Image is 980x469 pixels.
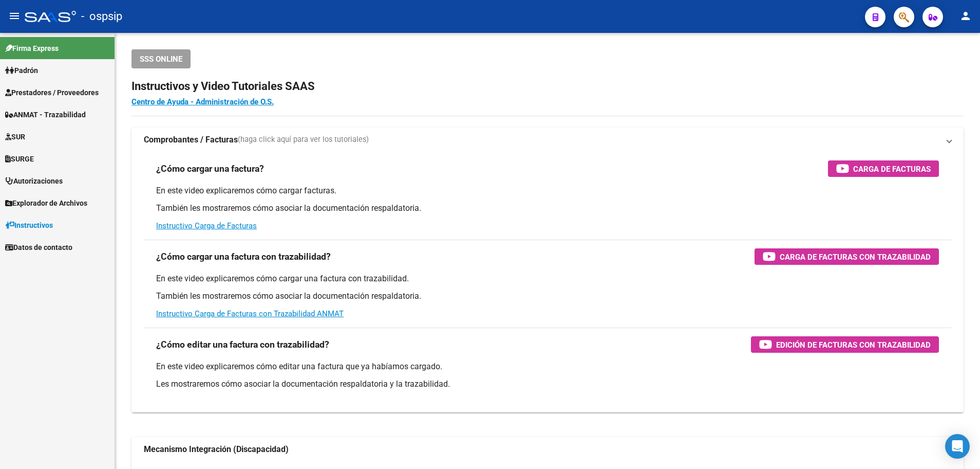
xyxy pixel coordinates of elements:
span: Padrón [5,65,38,76]
div: Comprobantes / Facturas(haga click aquí para ver los tutoriales) [131,152,964,412]
span: Datos de contacto [5,242,72,253]
h3: ¿Cómo cargar una factura? [156,161,264,176]
p: Les mostraremos cómo asociar la documentación respaldatoria y la trazabilidad. [156,378,939,390]
span: Autorizaciones [5,175,63,187]
h3: ¿Cómo cargar una factura con trazabilidad? [156,249,331,264]
p: En este video explicaremos cómo editar una factura que ya habíamos cargado. [156,361,939,372]
a: Instructivo Carga de Facturas con Trazabilidad ANMAT [156,309,344,318]
h3: ¿Cómo editar una factura con trazabilidad? [156,337,329,352]
strong: Comprobantes / Facturas [144,134,238,146]
span: ANMAT - Trazabilidad [5,109,86,120]
a: Centro de Ayuda - Administración de O.S. [131,97,274,106]
span: Carga de Facturas con Trazabilidad [780,250,931,263]
strong: Mecanismo Integración (Discapacidad) [144,444,289,455]
span: Firma Express [5,43,59,54]
div: Open Intercom Messenger [945,434,970,459]
span: Prestadores / Proveedores [5,87,99,98]
p: En este video explicaremos cómo cargar facturas. [156,185,939,196]
button: Carga de Facturas [828,160,939,177]
span: Carga de Facturas [853,163,931,175]
mat-expansion-panel-header: Comprobantes / Facturas(haga click aquí para ver los tutoriales) [131,128,964,152]
a: Instructivo Carga de Facturas [156,221,257,230]
mat-icon: person [959,10,972,22]
p: En este video explicaremos cómo cargar una factura con trazabilidad. [156,273,939,284]
span: Explorador de Archivos [5,197,87,209]
button: Edición de Facturas con Trazabilidad [751,336,939,353]
span: SUR [5,131,25,142]
h2: Instructivos y Video Tutoriales SAAS [131,77,964,96]
mat-expansion-panel-header: Mecanismo Integración (Discapacidad) [131,437,964,462]
span: (haga click aquí para ver los tutoriales) [238,134,369,146]
span: SURGE [5,153,34,165]
span: Instructivos [5,220,53,231]
p: También les mostraremos cómo asociar la documentación respaldatoria. [156,203,939,214]
span: Edición de Facturas con Trazabilidad [776,338,931,351]
button: Carga de Facturas con Trazabilidad [755,248,939,265]
button: SSS ONLINE [131,49,191,68]
span: SSS ONLINE [140,55,182,64]
mat-icon: menu [8,10,21,22]
p: También les mostraremos cómo asociar la documentación respaldatoria. [156,291,939,302]
span: - ospsip [81,5,122,28]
